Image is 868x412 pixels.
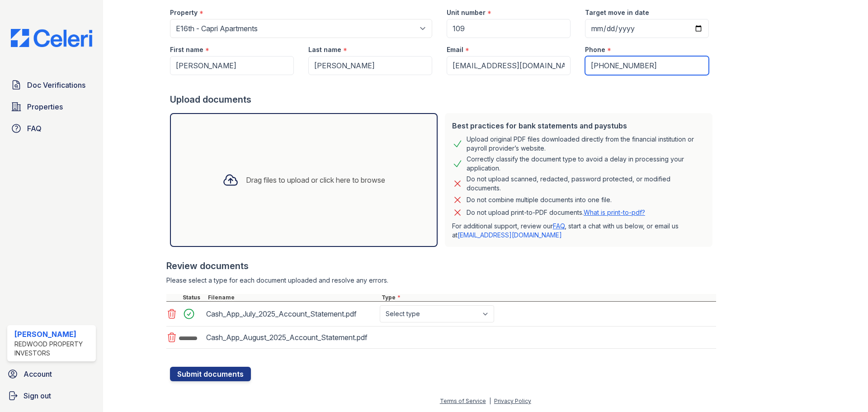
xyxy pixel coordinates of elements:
a: Account [4,365,99,383]
div: Status [181,294,206,301]
a: Properties [7,98,96,116]
label: First name [170,45,203,54]
label: Property [170,8,198,17]
div: Filename [206,294,380,301]
div: Cash_App_July_2025_Account_Statement.pdf [206,307,376,321]
label: Last name [308,45,341,54]
a: [EMAIL_ADDRESS][DOMAIN_NAME] [458,231,562,239]
a: Doc Verifications [7,76,96,94]
a: FAQ [7,119,96,137]
a: Privacy Policy [494,398,531,404]
p: Do not upload print-to-PDF documents. [467,208,645,217]
div: Please select a type for each document uploaded and resolve any errors. [166,276,716,285]
span: FAQ [27,123,42,134]
span: Sign out [24,390,51,401]
div: Best practices for bank statements and paystubs [452,120,705,131]
img: CE_Logo_Blue-a8612792a0a2168367f1c8372b55b34899dd931a85d93a1a3d3e32e68fde9ad4.png [4,29,99,47]
span: Properties [27,101,63,112]
a: Terms of Service [440,398,486,404]
div: Upload documents [170,93,716,106]
a: What is print-to-pdf? [584,208,645,216]
span: Doc Verifications [27,80,85,90]
div: Cash_App_August_2025_Account_Statement.pdf [206,330,376,345]
a: Sign out [4,387,99,405]
label: Unit number [447,8,486,17]
div: Type [380,294,716,301]
div: Upload original PDF files downloaded directly from the financial institution or payroll provider’... [467,135,705,153]
div: Redwood Property Investors [14,340,92,358]
div: Review documents [166,260,716,272]
div: Drag files to upload or click here to browse [246,175,385,185]
div: Do not combine multiple documents into one file. [467,194,612,205]
label: Target move in date [585,8,649,17]
button: Submit documents [170,367,251,381]
div: Correctly classify the document type to avoid a delay in processing your application. [467,155,705,173]
a: FAQ [553,222,565,230]
p: For additional support, review our , start a chat with us below, or email us at [452,222,705,240]
div: Do not upload scanned, redacted, password protected, or modified documents. [467,175,705,193]
label: Phone [585,45,605,54]
label: Email [447,45,463,54]
div: [PERSON_NAME] [14,329,92,340]
span: Account [24,369,52,379]
div: | [489,398,491,404]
